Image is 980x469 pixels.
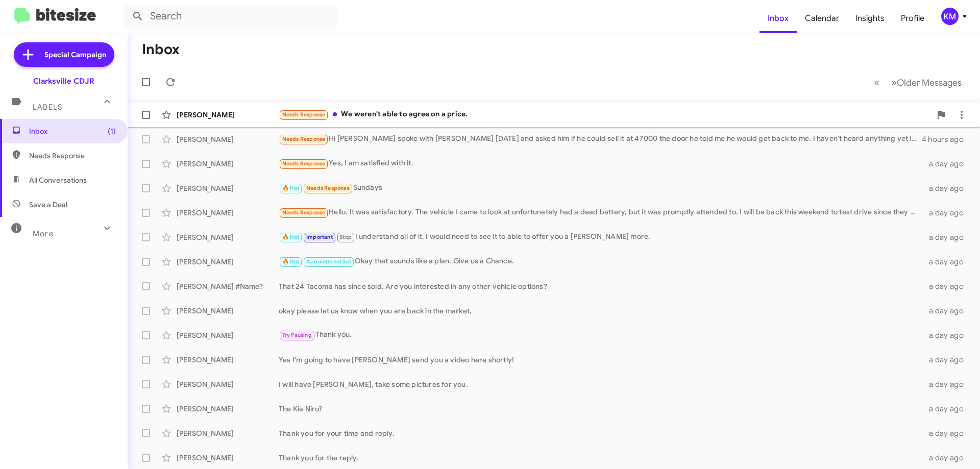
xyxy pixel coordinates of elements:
span: Needs Response [282,136,326,142]
span: Older Messages [897,77,962,88]
div: a day ago [923,453,972,463]
a: Calendar [797,4,847,33]
a: Insights [847,4,893,33]
div: a day ago [923,183,972,193]
div: Sundays [279,182,923,194]
div: a day ago [923,379,972,389]
div: [PERSON_NAME] [177,183,279,193]
span: 🔥 Hot [282,258,300,265]
div: a day ago [923,257,972,267]
div: a day ago [923,428,972,438]
div: [PERSON_NAME] [177,232,279,242]
span: Needs Response [29,151,116,161]
span: Important [306,234,333,240]
input: Search [124,4,338,29]
span: (1) [108,126,116,136]
div: Yes, I am satisfied with it. [279,158,923,169]
span: « [874,76,879,89]
div: Okay that sounds like a plan. Give us a Chance. [279,256,923,267]
div: a day ago [923,232,972,242]
button: Next [885,72,968,93]
div: [PERSON_NAME] #Name? [177,281,279,291]
a: Special Campaign [14,42,114,67]
span: Special Campaign [44,50,106,60]
h1: Inbox [142,41,180,58]
div: [PERSON_NAME] [177,208,279,218]
div: KM [941,8,959,25]
span: 🔥 Hot [282,185,300,191]
div: Thank you for the reply. [279,453,923,463]
button: Previous [868,72,886,93]
div: [PERSON_NAME] [177,453,279,463]
span: Needs Response [306,185,350,191]
div: a day ago [923,281,972,291]
button: KM [933,8,969,25]
span: Try Pausing [282,332,312,338]
div: I understand all of it. I would need to see it to able to offer you a [PERSON_NAME] more. [279,231,923,243]
div: We weren't able to agree on a price. [279,109,931,120]
div: a day ago [923,159,972,169]
div: [PERSON_NAME] [177,428,279,438]
div: The Kia Niro? [279,404,923,414]
div: [PERSON_NAME] [177,134,279,144]
div: [PERSON_NAME] [177,355,279,365]
div: Hello. It was satisfactory. The vehicle I came to look at unfortunately had a dead battery, but i... [279,207,923,218]
div: [PERSON_NAME] [177,257,279,267]
div: okay please let us know when you are back in the market, [279,306,923,316]
span: Appointment Set [306,258,351,265]
nav: Page navigation example [868,72,968,93]
span: Stop [339,234,352,240]
div: [PERSON_NAME] [177,379,279,389]
span: Save a Deal [29,200,67,210]
div: Clarksville CDJR [33,76,94,86]
span: » [891,76,897,89]
a: Profile [893,4,933,33]
div: a day ago [923,404,972,414]
div: Thank you. [279,329,923,341]
div: a day ago [923,355,972,365]
div: a day ago [923,330,972,340]
a: Inbox [759,4,797,33]
span: Needs Response [282,111,326,118]
span: Labels [33,103,62,112]
div: [PERSON_NAME] [177,159,279,169]
span: More [33,229,54,238]
div: I will have [PERSON_NAME], take some pictures for you. [279,379,923,389]
span: Needs Response [282,209,326,216]
div: Thank you for your time and reply. [279,428,923,438]
div: 4 hours ago [922,134,972,144]
div: Yes I'm going to have [PERSON_NAME] send you a video here shortly! [279,355,923,365]
span: 🔥 Hot [282,234,300,240]
div: [PERSON_NAME] [177,330,279,340]
div: a day ago [923,306,972,316]
div: [PERSON_NAME] [177,404,279,414]
span: Needs Response [282,160,326,167]
div: a day ago [923,208,972,218]
div: That 24 Tacoma has since sold. Are you interested in any other vehicle options? [279,281,923,291]
div: [PERSON_NAME] [177,306,279,316]
span: All Conversations [29,175,87,185]
div: Hi [PERSON_NAME] spoke with [PERSON_NAME] [DATE] and asked him if he could sell it at 47000 the d... [279,133,922,145]
div: [PERSON_NAME] [177,110,279,120]
span: Inbox [29,126,116,136]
